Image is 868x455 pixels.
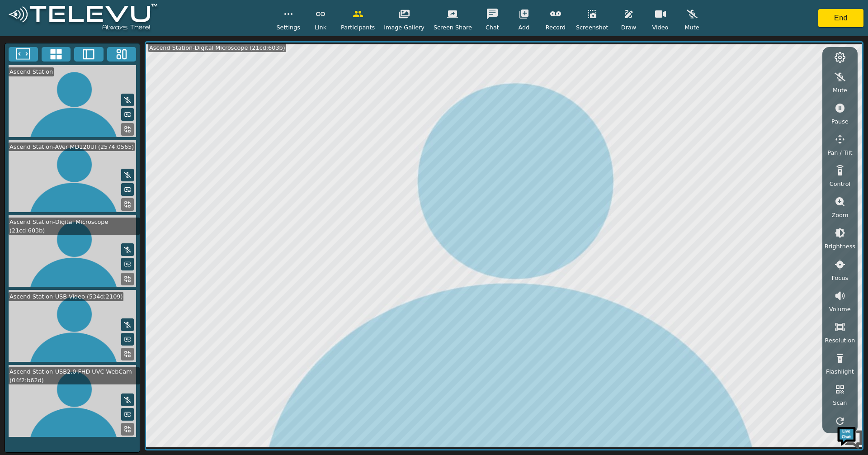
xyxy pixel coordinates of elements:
button: Picture in Picture [121,183,134,196]
button: Mute [121,94,134,106]
button: Replace Feed [121,348,134,360]
span: Record [546,23,566,32]
div: Ascend Station-USB2.0 FHD UVC WebCam (04f2:b62d) [9,367,140,384]
div: Minimize live chat window [148,5,170,26]
button: Picture in Picture [121,258,134,270]
span: Image Gallery [384,23,425,32]
span: Control [830,180,850,188]
div: Ascend Station-Digital Microscope (21cd:603b) [148,43,286,52]
span: Pause [831,117,849,126]
span: Screenshot [576,23,609,32]
button: Mute [121,169,134,181]
div: Ascend Station [9,67,54,76]
button: Three Window Medium [107,47,137,62]
div: Ascend Station-USB Video (534d:2109) [9,292,123,301]
button: 4x4 [42,47,71,62]
span: Settings [276,23,300,32]
span: Chat [486,23,499,32]
button: Mute [121,243,134,256]
button: Replace Feed [121,273,134,285]
button: Picture in Picture [121,408,134,421]
span: Screen Share [434,23,472,32]
span: Mute [684,23,699,32]
span: Add [519,23,530,32]
button: Fullscreen [9,47,38,62]
img: d_736959983_company_1615157101543_736959983 [15,42,38,65]
button: Two Window Medium [74,47,104,62]
button: Replace Feed [121,198,134,211]
button: Replace Feed [121,123,134,136]
span: Focus [832,274,849,282]
button: End [818,9,863,27]
button: Picture in Picture [121,333,134,346]
button: Mute [121,393,134,406]
span: Participants [341,23,375,32]
span: Zoom [831,211,848,219]
span: Resolution [825,336,855,345]
button: Picture in Picture [121,108,134,121]
div: Ascend Station-AVer MD120UI (2574:0565) [9,142,135,151]
span: Draw [621,23,636,32]
textarea: Type your message and hit 'Enter' [5,247,172,279]
span: Link [315,23,326,32]
span: Volume [829,305,851,313]
button: Mute [121,318,134,331]
img: logoWhite.png [5,1,161,35]
span: Scan [833,398,847,407]
span: We're online! [52,114,125,205]
div: Chat with us now [47,47,152,59]
img: Chat Widget [836,423,863,450]
div: Ascend Station-Digital Microscope (21cd:603b) [9,218,140,235]
span: Flashlight [826,367,854,376]
span: Video [652,23,669,32]
span: Pan / Tilt [827,148,852,157]
button: Replace Feed [121,423,134,436]
span: Mute [833,86,847,95]
span: Brightness [825,242,855,251]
